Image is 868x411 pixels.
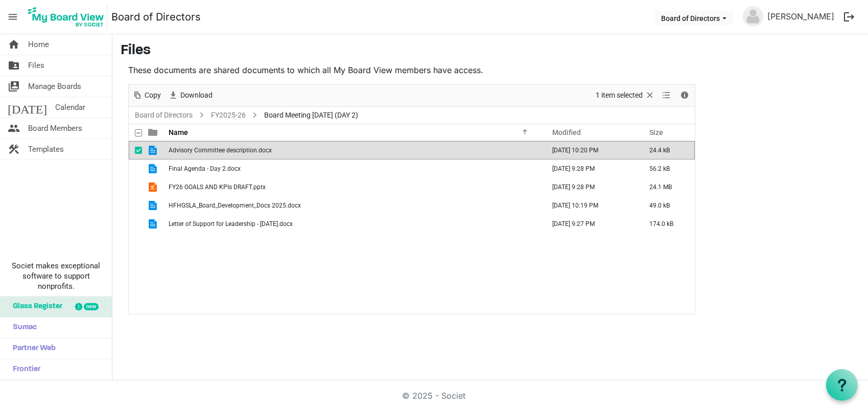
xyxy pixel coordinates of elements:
span: Modified [552,128,581,136]
td: August 27, 2025 9:28 PM column header Modified [542,178,639,196]
div: Details [676,85,693,106]
a: FY2025-26 [209,109,248,122]
button: Selection [594,89,657,102]
div: Clear selection [592,85,659,106]
span: Templates [28,139,64,159]
a: Board of Directors [111,7,201,27]
span: switch_account [8,76,20,97]
p: These documents are shared documents to which all My Board View members have access. [128,64,695,76]
img: no-profile-picture.svg [743,6,763,27]
button: logout [838,6,860,28]
div: Download [165,85,216,106]
span: HFHGSLA_Board_Development_Docs 2025.docx [169,202,301,209]
td: 24.1 MB is template cell column header Size [639,178,695,196]
h3: Files [121,42,860,60]
button: Details [678,89,692,102]
span: menu [3,7,22,27]
span: construction [8,139,20,159]
td: Final Agenda - Day 2.docx is template cell column header Name [166,159,542,178]
span: Partner Web [8,338,56,359]
span: Board Meeting [DATE] (DAY 2) [262,109,360,122]
a: My Board View Logo [25,4,111,30]
button: Copy [131,89,163,102]
div: new [84,303,99,310]
span: Societ makes exceptional software to support nonprofits. [5,261,107,291]
span: Glass Register [8,296,62,317]
button: Download [167,89,215,102]
td: checkbox [129,178,142,196]
td: is template cell column header type [142,178,166,196]
td: 49.0 kB is template cell column header Size [639,196,695,215]
button: Board of Directors dropdownbutton [654,11,733,25]
span: Calendar [55,97,85,118]
td: checkbox [129,141,142,159]
td: August 27, 2025 10:20 PM column header Modified [542,141,639,159]
td: checkbox [129,215,142,233]
span: [DATE] [8,97,47,118]
div: Copy [129,85,165,106]
td: Advisory Committee description.docx is template cell column header Name [166,141,542,159]
td: Letter of Support for Leadership - August 2025.docx is template cell column header Name [166,215,542,233]
div: View [659,85,676,106]
span: Sumac [8,317,37,338]
span: FY26 GOALS AND KPIs DRAFT.pptx [169,184,266,191]
a: [PERSON_NAME] [763,6,838,27]
a: © 2025 - Societ [403,391,466,401]
td: 174.0 kB is template cell column header Size [639,215,695,233]
td: 24.4 kB is template cell column header Size [639,141,695,159]
span: Download [179,89,214,102]
td: FY26 GOALS AND KPIs DRAFT.pptx is template cell column header Name [166,178,542,196]
td: is template cell column header type [142,215,166,233]
button: View dropdownbutton [661,89,673,102]
td: is template cell column header type [142,141,166,159]
span: Copy [144,89,162,102]
span: 1 item selected [595,89,644,102]
td: checkbox [129,159,142,178]
span: Board Members [28,118,82,139]
td: is template cell column header type [142,196,166,215]
td: is template cell column header type [142,159,166,178]
span: Size [649,128,663,136]
td: checkbox [129,196,142,215]
td: 56.2 kB is template cell column header Size [639,159,695,178]
td: August 27, 2025 9:28 PM column header Modified [542,159,639,178]
span: Letter of Support for Leadership - [DATE].docx [169,220,293,227]
span: Final Agenda - Day 2.docx [169,165,241,172]
span: Frontier [8,359,40,380]
span: Home [28,34,49,55]
span: Files [28,55,44,76]
td: August 27, 2025 10:19 PM column header Modified [542,196,639,215]
td: HFHGSLA_Board_Development_Docs 2025.docx is template cell column header Name [166,196,542,215]
span: home [8,34,20,55]
img: My Board View Logo [25,4,107,30]
td: August 27, 2025 9:27 PM column header Modified [542,215,639,233]
span: Advisory Committee description.docx [169,147,272,154]
span: folder_shared [8,55,20,76]
span: people [8,118,20,139]
a: Board of Directors [133,109,195,122]
span: Manage Boards [28,76,81,97]
span: Name [169,128,188,136]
